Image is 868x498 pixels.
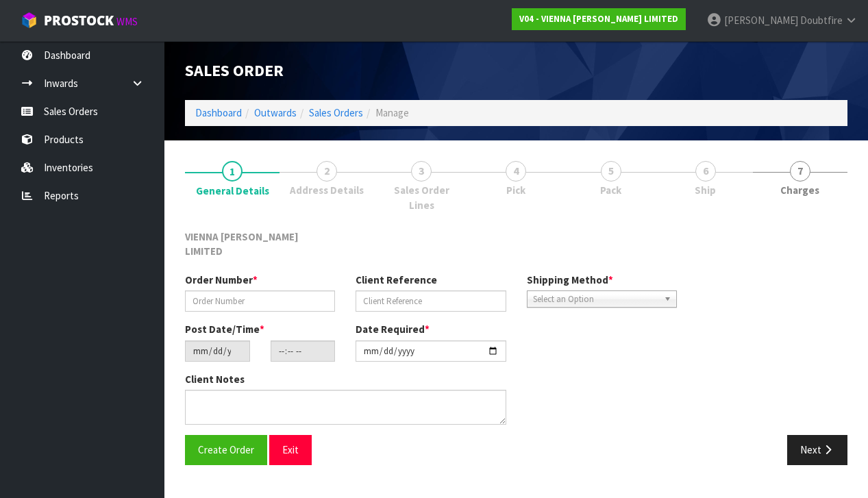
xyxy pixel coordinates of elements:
span: 4 [506,161,526,182]
span: Sales Order Lines [384,183,458,212]
span: Pick [506,183,525,197]
label: Client Reference [356,273,437,287]
span: General Details [185,219,847,475]
span: Pack [600,183,621,197]
input: Order Number [185,290,335,312]
a: Sales Orders [309,106,363,119]
span: Select an Option [533,291,658,308]
button: Next [787,435,847,464]
a: Outwards [254,106,297,119]
img: cube-alt.png [21,12,38,29]
span: Address Details [290,183,364,197]
span: 2 [317,161,337,182]
span: [PERSON_NAME] [724,14,798,27]
span: Charges [780,183,819,197]
button: Exit [269,435,312,464]
span: Ship [695,183,716,197]
span: 6 [695,161,716,182]
span: 3 [411,161,432,182]
span: Doubtfire [800,14,843,27]
span: General Details [196,184,269,198]
span: 5 [601,161,621,182]
strong: V04 - VIENNA [PERSON_NAME] LIMITED [519,13,678,25]
label: Date Required [356,322,430,336]
span: 1 [222,161,243,182]
label: Client Notes [185,372,245,386]
span: Sales Order [185,60,284,81]
input: Client Reference [356,290,506,312]
small: WMS [116,15,138,28]
label: Shipping Method [527,273,613,287]
label: Order Number [185,273,258,287]
span: Manage [375,106,409,119]
span: VIENNA [PERSON_NAME] LIMITED [185,230,299,258]
span: ProStock [44,12,114,29]
span: Create Order [198,443,254,456]
span: 7 [790,161,810,182]
a: Dashboard [195,106,242,119]
label: Post Date/Time [185,322,264,336]
button: Create Order [185,435,267,464]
